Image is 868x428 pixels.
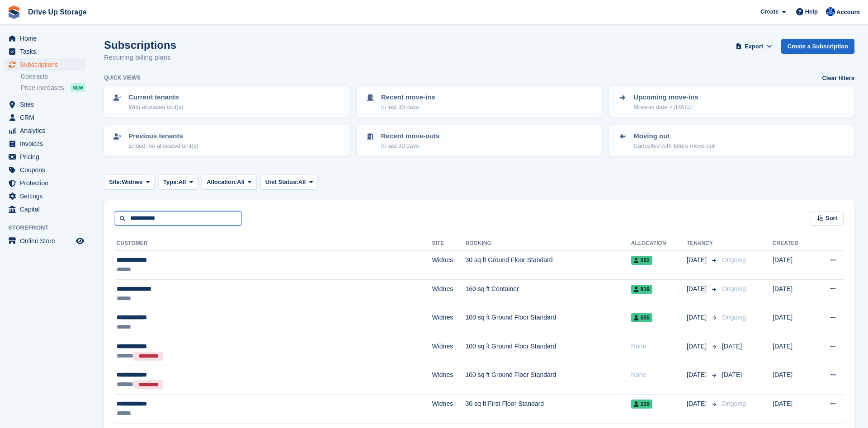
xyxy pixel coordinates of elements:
[5,137,85,150] a: menu
[781,39,854,54] a: Create a Subscription
[104,39,176,51] h1: Subscriptions
[122,178,142,187] span: Widnes
[381,92,435,103] p: Recent move-ins
[465,366,631,395] td: 100 sq ft Ground Floor Standard
[722,314,746,321] span: Ongoing
[128,141,198,151] p: Ended, no allocated unit(s)
[773,279,814,308] td: [DATE]
[75,235,85,246] a: Preview store
[21,83,85,93] a: Price increases NEW
[432,337,466,366] td: Widnes
[465,308,631,337] td: 100 sq ft Ground Floor Standard
[109,178,122,187] span: Site:
[20,124,74,137] span: Analytics
[465,395,631,423] td: 30 sq ft First Floor Standard
[687,255,708,265] span: [DATE]
[631,370,687,380] div: None
[432,251,466,280] td: Widnes
[20,58,74,71] span: Subscriptions
[773,337,814,366] td: [DATE]
[104,52,176,63] p: Recurring billing plans
[21,72,85,81] a: Contracts
[20,235,74,247] span: Online Store
[432,395,466,423] td: Widnes
[465,236,631,251] th: Booking
[128,131,198,141] p: Previous tenants
[20,98,74,111] span: Sites
[432,366,466,395] td: Widnes
[5,235,85,247] a: menu
[633,92,698,103] p: Upcoming move-ins
[20,177,74,189] span: Protection
[822,74,854,83] a: Clear filters
[722,256,746,263] span: Ongoing
[5,124,85,137] a: menu
[631,285,652,294] span: 819
[465,337,631,366] td: 100 sq ft Ground Floor Standard
[202,174,257,189] button: Allocation: All
[20,190,74,202] span: Settings
[722,400,746,407] span: Ongoing
[773,366,814,395] td: [DATE]
[20,137,74,150] span: Invoices
[24,5,90,19] a: Drive Up Storage
[432,279,466,308] td: Widnes
[115,236,432,251] th: Customer
[358,126,601,155] a: Recent move-outs In last 30 days
[20,32,74,45] span: Home
[633,103,698,112] p: Move-in date > [DATE]
[105,87,349,117] a: Current tenants With allocated unit(s)
[20,203,74,216] span: Capital
[633,141,714,151] p: Cancelled with future move-out
[465,279,631,308] td: 160 sq ft Container
[5,190,85,202] a: menu
[432,308,466,337] td: Widnes
[104,174,155,189] button: Site: Widnes
[610,126,854,155] a: Moving out Cancelled with future move-out
[298,178,306,187] span: All
[20,45,74,58] span: Tasks
[826,7,835,16] img: Widnes Team
[7,5,21,19] img: stora-icon-8386f47178a22dfd0bd8f6a31ec36ba5ce8667c1dd55bd0f319d3a0aa187defe.svg
[773,236,814,251] th: Created
[5,98,85,111] a: menu
[5,177,85,189] a: menu
[158,174,198,189] button: Type: All
[631,313,652,322] span: 055
[8,223,90,232] span: Storefront
[631,256,652,265] span: 082
[773,308,814,337] td: [DATE]
[128,103,183,112] p: With allocated unit(s)
[760,7,778,16] span: Create
[104,74,141,82] h6: Quick views
[5,164,85,176] a: menu
[20,151,74,163] span: Pricing
[381,103,435,112] p: In last 30 days
[163,178,179,187] span: Type:
[5,203,85,216] a: menu
[687,370,708,380] span: [DATE]
[805,7,818,16] span: Help
[381,141,440,151] p: In last 30 days
[687,399,708,409] span: [DATE]
[358,87,601,117] a: Recent move-ins In last 30 days
[465,251,631,280] td: 30 sq ft Ground Floor Standard
[71,83,85,92] div: NEW
[260,174,318,189] button: Unit Status: All
[128,92,183,103] p: Current tenants
[631,342,687,351] div: None
[5,32,85,45] a: menu
[381,131,440,141] p: Recent move-outs
[722,371,742,378] span: [DATE]
[722,343,742,350] span: [DATE]
[237,178,245,187] span: All
[265,178,298,187] span: Unit Status:
[773,251,814,280] td: [DATE]
[5,45,85,58] a: menu
[21,84,64,92] span: Price increases
[5,151,85,163] a: menu
[687,284,708,294] span: [DATE]
[5,111,85,124] a: menu
[5,58,85,71] a: menu
[20,164,74,176] span: Coupons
